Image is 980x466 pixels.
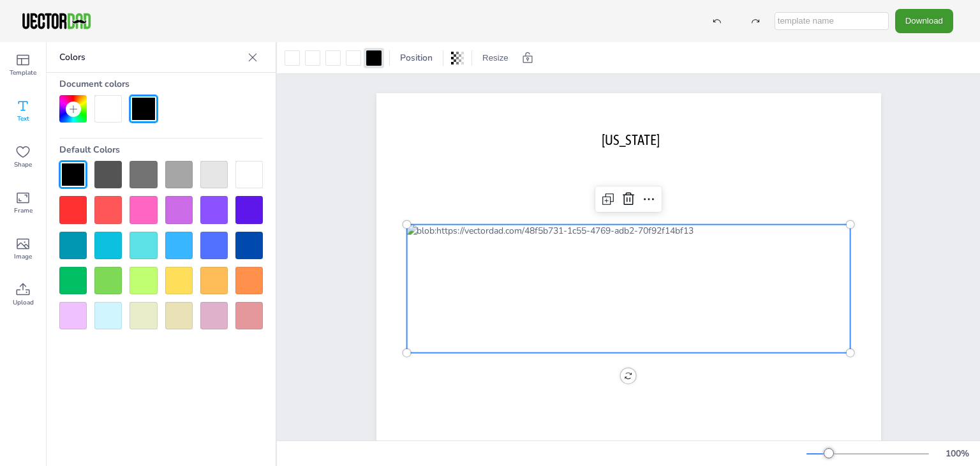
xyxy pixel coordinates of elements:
[14,206,33,216] span: Frame
[14,252,32,262] span: Image
[10,68,36,78] span: Template
[477,48,514,68] button: Resize
[602,132,660,148] span: [US_STATE]
[20,11,93,31] img: VectorDad-1.png
[13,297,34,308] span: Upload
[17,114,29,124] span: Text
[14,160,32,170] span: Shape
[775,12,889,30] input: template name
[59,73,263,95] div: Document colors
[59,42,242,73] p: Colors
[942,447,972,460] div: 100 %
[59,139,263,161] div: Default Colors
[895,9,953,33] button: Download
[397,52,435,64] span: Position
